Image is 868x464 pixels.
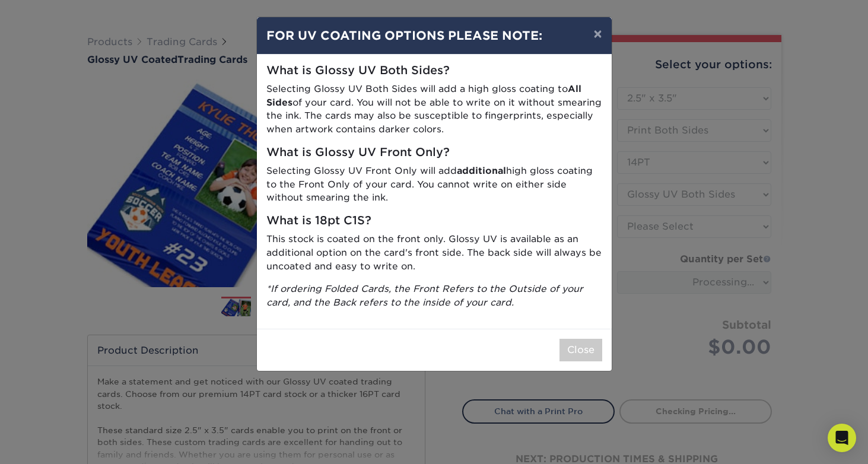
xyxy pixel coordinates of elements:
p: Selecting Glossy UV Front Only will add high gloss coating to the Front Only of your card. You ca... [266,164,602,205]
h5: What is 18pt C1S? [266,214,602,228]
button: × [584,17,611,50]
button: Close [559,339,602,361]
i: *If ordering Folded Cards, the Front Refers to the Outside of your card, and the Back refers to t... [266,283,583,308]
div: Open Intercom Messenger [828,424,856,452]
strong: All Sides [266,83,581,108]
strong: additional [457,165,506,176]
h5: What is Glossy UV Both Sides? [266,64,602,78]
p: Selecting Glossy UV Both Sides will add a high gloss coating to of your card. You will not be abl... [266,82,602,136]
h5: What is Glossy UV Front Only? [266,146,602,160]
p: This stock is coated on the front only. Glossy UV is available as an additional option on the car... [266,233,602,273]
h4: FOR UV COATING OPTIONS PLEASE NOTE: [266,27,602,45]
